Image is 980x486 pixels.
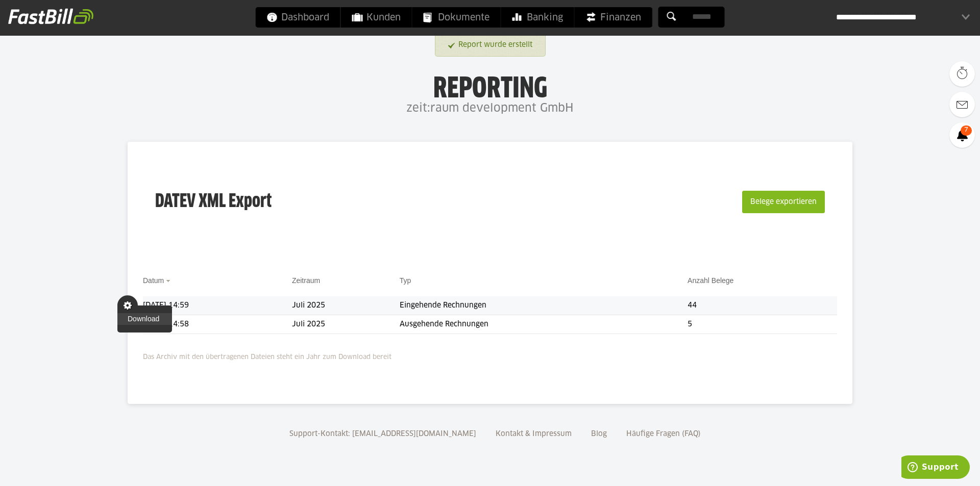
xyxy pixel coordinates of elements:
span: Kunden [352,7,401,28]
span: Dashboard [267,7,329,28]
a: Dashboard [256,7,340,28]
img: sort_desc.gif [166,280,173,282]
a: Typ [400,276,411,285]
a: Datum [143,276,164,285]
a: Finanzen [575,7,652,28]
a: Download [117,313,172,325]
td: Juli 2025 [292,296,400,315]
td: [DATE] 14:59 [143,296,292,315]
a: Anzahl Belege [688,276,733,285]
button: Belege exportieren [742,191,825,213]
td: Ausgehende Rechnungen [400,315,688,334]
p: Das Archiv mit den übertragenen Dateien steht ein Jahr zum Download bereit [143,347,837,363]
a: Blog [587,430,610,438]
td: Eingehende Rechnungen [400,296,688,315]
span: Dokumente [424,7,489,28]
a: Support-Kontakt: [EMAIL_ADDRESS][DOMAIN_NAME] [286,430,480,438]
a: Kunden [341,7,412,28]
span: Finanzen [586,7,641,28]
a: Häufige Fragen (FAQ) [623,430,704,438]
a: Banking [501,7,574,28]
a: Dokumente [412,7,501,28]
img: fastbill_logo_white.png [8,8,93,24]
a: Zeitraum [292,276,320,285]
td: 44 [688,296,837,315]
td: Juli 2025 [292,315,400,334]
td: 5 [688,315,837,334]
a: 7 [949,122,975,148]
h1: Reporting [102,72,878,98]
h3: DATEV XML Export [155,169,272,235]
a: Report wurde erstellt [448,36,532,55]
iframe: Öffnet ein Widget, in dem Sie weitere Informationen finden [901,455,970,481]
a: Kontakt & Impressum [492,430,575,438]
span: 7 [961,125,972,136]
span: Banking [512,7,563,28]
td: [DATE] 14:58 [143,315,292,334]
